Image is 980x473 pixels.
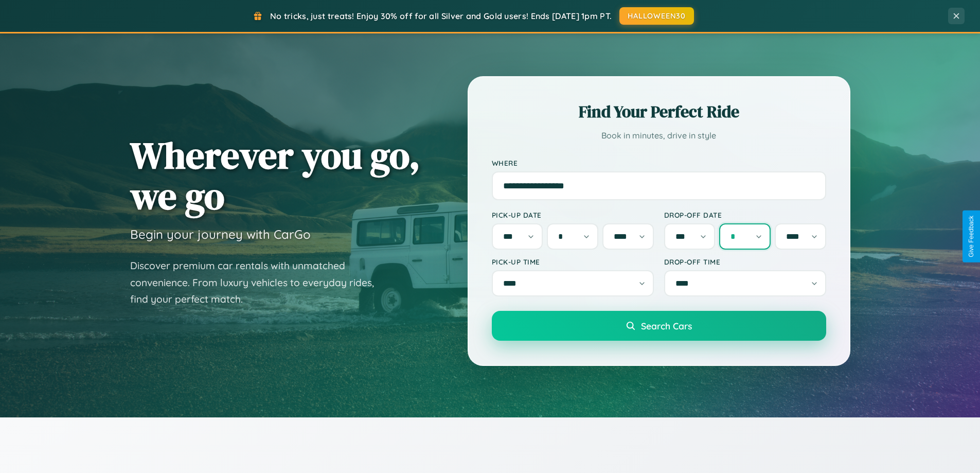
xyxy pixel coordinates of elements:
p: Discover premium car rentals with unmatched convenience. From luxury vehicles to everyday rides, ... [130,257,387,308]
h2: Find Your Perfect Ride [492,100,826,123]
button: Search Cars [492,311,826,341]
label: Drop-off Time [664,257,826,266]
label: Pick-up Time [492,257,654,266]
button: HALLOWEEN30 [619,7,694,25]
p: Book in minutes, drive in style [492,128,826,143]
label: Where [492,159,826,167]
div: Give Feedback [968,216,975,257]
span: Search Cars [641,320,692,331]
label: Pick-up Date [492,211,654,219]
span: No tricks, just treats! Enjoy 30% off for all Silver and Gold users! Ends [DATE] 1pm PT. [270,11,612,21]
h1: Wherever you go, we go [130,135,420,216]
label: Drop-off Date [664,211,826,219]
h3: Begin your journey with CarGo [130,226,311,242]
